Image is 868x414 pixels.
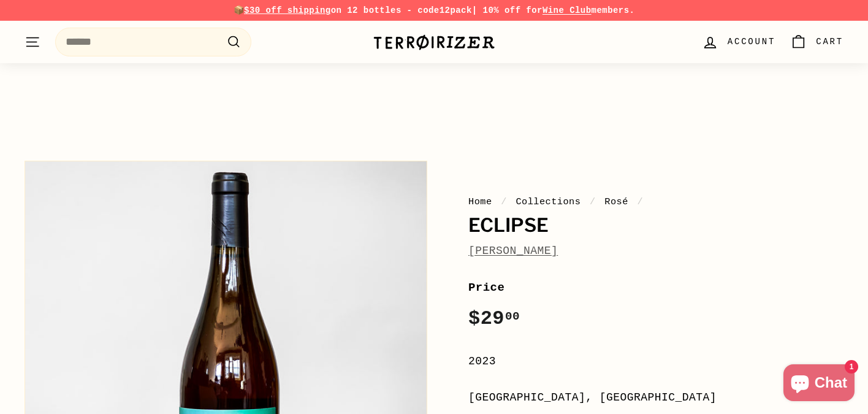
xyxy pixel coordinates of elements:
span: / [634,196,646,207]
inbox-online-store-chat: Shopify online store chat [780,364,858,404]
span: Cart [816,35,843,48]
span: / [498,196,510,207]
span: $30 off shipping [244,6,331,15]
a: Home [468,196,492,207]
a: Collections [516,196,581,207]
span: / [587,196,599,207]
span: Account [728,35,775,48]
a: Rosé [604,196,628,207]
sup: 00 [505,310,520,323]
span: $29 [468,307,520,330]
h1: Eclipse [468,215,843,236]
p: 📦 on 12 bottles - code | 10% off for members. [25,4,843,17]
div: [GEOGRAPHIC_DATA], [GEOGRAPHIC_DATA] [468,389,843,407]
a: Account [695,24,783,60]
a: [PERSON_NAME] [468,245,558,257]
div: 2023 [468,353,843,370]
a: Cart [783,24,851,60]
strong: 12pack [440,6,472,15]
nav: breadcrumbs [468,194,843,209]
label: Price [468,278,843,297]
a: Wine Club [542,6,592,15]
